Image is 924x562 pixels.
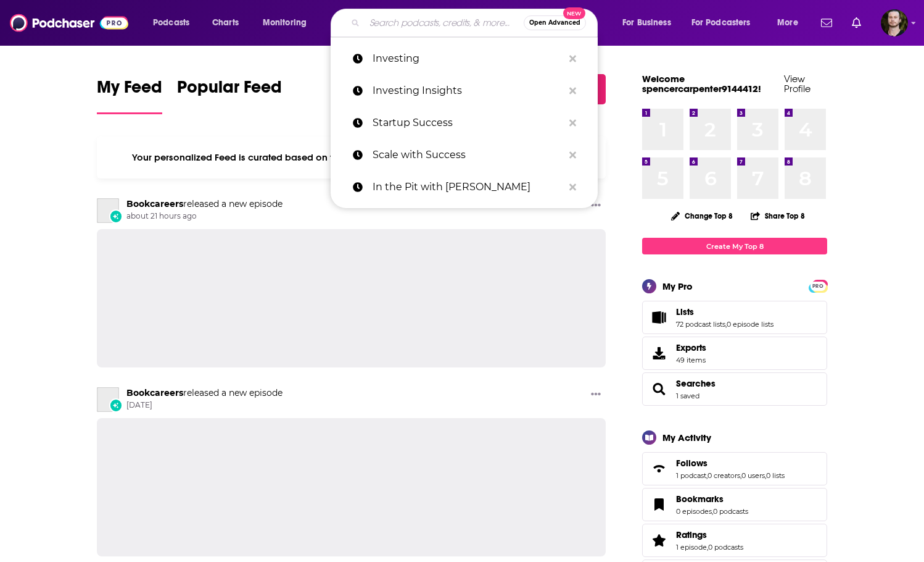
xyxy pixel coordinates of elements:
h3: released a new episode [126,387,283,399]
span: PRO [811,282,825,291]
a: 1 saved [676,392,699,400]
a: PRO [811,281,825,290]
a: Bookmarks [646,496,671,513]
a: 0 episode lists [727,320,773,329]
a: My Feed [97,77,162,114]
a: In the Pit with [PERSON_NAME] [331,171,598,203]
div: New Episode [109,209,123,223]
span: Monitoring [263,14,307,31]
button: Show More Button [586,387,606,403]
span: Searches [642,372,827,406]
span: Ratings [642,524,827,557]
button: Open AdvancedNew [524,15,586,30]
span: For Business [622,14,671,31]
span: , [706,471,707,480]
span: about 21 hours ago [126,211,283,222]
a: Show notifications dropdown [847,12,866,33]
span: New [563,7,585,19]
span: Logged in as OutlierAudio [881,9,908,36]
span: , [707,543,708,552]
h3: released a new episode [126,198,283,210]
span: For Podcasters [691,14,751,31]
span: Bookmarks [642,488,827,521]
span: Lists [642,301,827,334]
button: open menu [683,13,769,33]
a: 0 creators [707,471,740,480]
a: Scale with Success [331,139,598,171]
img: User Profile [881,9,908,36]
button: Change Top 8 [664,208,740,224]
span: , [740,471,741,480]
a: Searches [676,378,716,389]
span: Open Advanced [529,20,580,26]
p: In the Pit with Cody Schneider [373,171,563,203]
button: open menu [144,13,205,33]
button: Show profile menu [881,9,908,36]
span: , [725,320,727,329]
span: Exports [676,342,706,353]
a: Lists [676,306,773,317]
button: open menu [614,13,687,33]
a: Ratings [676,529,743,540]
button: Show More Button [586,198,606,214]
span: My Feed [97,77,162,105]
a: 1 episode [676,543,707,552]
a: Searches [646,380,671,398]
a: 0 podcasts [713,507,748,516]
a: Startup Success [331,107,598,139]
a: Lists [646,309,671,326]
span: 49 items [676,356,706,364]
p: Startup Success [373,107,563,139]
a: 0 episodes [676,507,712,516]
a: Exports [642,337,827,370]
a: Bookcareers [126,198,183,209]
input: Search podcasts, credits, & more... [365,13,524,33]
span: Follows [642,452,827,485]
a: Charts [204,13,246,33]
div: New Episode [109,398,123,412]
a: 0 podcasts [708,543,743,552]
a: View Profile [784,73,811,94]
span: Charts [212,14,239,31]
div: Search podcasts, credits, & more... [342,9,609,37]
button: open menu [769,13,814,33]
div: My Pro [662,280,693,292]
a: Ratings [646,532,671,549]
a: Popular Feed [177,77,282,114]
span: , [765,471,766,480]
a: Investing [331,43,598,75]
a: Bookcareers [97,198,119,223]
span: Popular Feed [177,77,282,105]
a: Bookcareers [126,387,183,398]
span: Follows [676,458,707,469]
span: Exports [646,345,671,362]
div: Your personalized Feed is curated based on the Podcasts, Creators, Users, and Lists that you Follow. [97,136,606,178]
a: Create My Top 8 [642,238,827,254]
a: 72 podcast lists [676,320,725,329]
a: 0 lists [766,471,785,480]
p: Scale with Success [373,139,563,171]
span: More [777,14,798,31]
div: My Activity [662,432,711,443]
p: Investing Insights [373,75,563,107]
button: Share Top 8 [750,204,806,228]
a: Bookmarks [676,493,748,505]
span: , [712,507,713,516]
a: 0 users [741,471,765,480]
button: open menu [254,13,323,33]
span: Podcasts [153,14,189,31]
span: [DATE] [126,400,283,411]
a: Show notifications dropdown [816,12,837,33]
a: Bookcareers [97,387,119,412]
a: 1 podcast [676,471,706,480]
a: Follows [676,458,785,469]
a: Follows [646,460,671,477]
span: Ratings [676,529,707,540]
span: Lists [676,306,694,317]
a: Welcome spencercarpenter9144412! [642,73,761,94]
img: Podchaser - Follow, Share and Rate Podcasts [10,11,128,35]
span: Bookmarks [676,493,724,505]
